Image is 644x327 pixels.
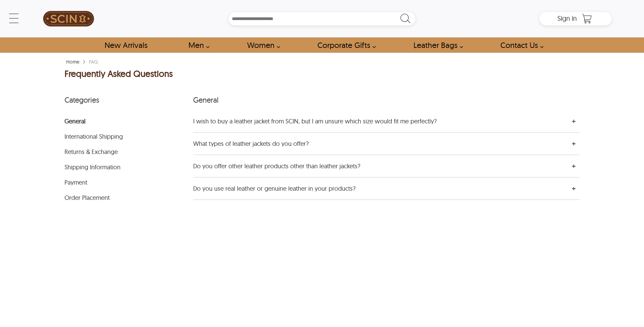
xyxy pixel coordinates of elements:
[557,16,577,22] a: Sign in
[193,162,506,170] div: Do you offer other leather products other than leather jackets?
[310,37,380,53] a: Shop Leather Corporate Gifts
[65,110,193,125] li: General
[181,37,213,53] a: shop men's leather jackets
[87,58,99,65] div: FAQ
[193,162,541,170] a: Do you offer other leather products other than leather jackets?
[65,59,81,65] a: Home
[65,125,193,141] li: International Shipping
[65,90,193,110] div: Categories
[65,187,193,202] li: Order Placement
[193,139,541,148] a: What types of leather jackets do you offer?
[193,184,506,193] div: Do you use real leather or genuine leather in your products?
[65,141,193,156] li: Returns & Exchange
[65,171,193,187] li: Payment
[32,3,105,34] a: SCIN
[97,37,155,53] a: Shop New Arrivals
[193,184,541,193] a: Do you use real leather or genuine leather in your products?
[193,117,506,125] div: I wish to buy a leather jacket from SCIN, but I am unsure which size would fit me perfectly?
[239,37,284,53] a: Shop Women Leather Jackets
[43,3,94,34] img: SCIN
[65,69,580,80] div: Frequently Asked Questions
[193,90,579,110] div: General
[193,117,541,125] a: I wish to buy a leather jacket from SCIN, but I am unsure which size would fit me perfectly?
[83,55,86,67] span: ›
[65,69,173,80] div: Frequently Asked Questions
[65,156,193,171] li: Shipping Information
[557,14,577,22] span: Sign in
[493,37,547,53] a: contact-us
[580,14,594,24] a: Shopping Cart
[406,37,467,53] a: Shop Leather Bags
[193,139,506,148] div: What types of leather jackets do you offer?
